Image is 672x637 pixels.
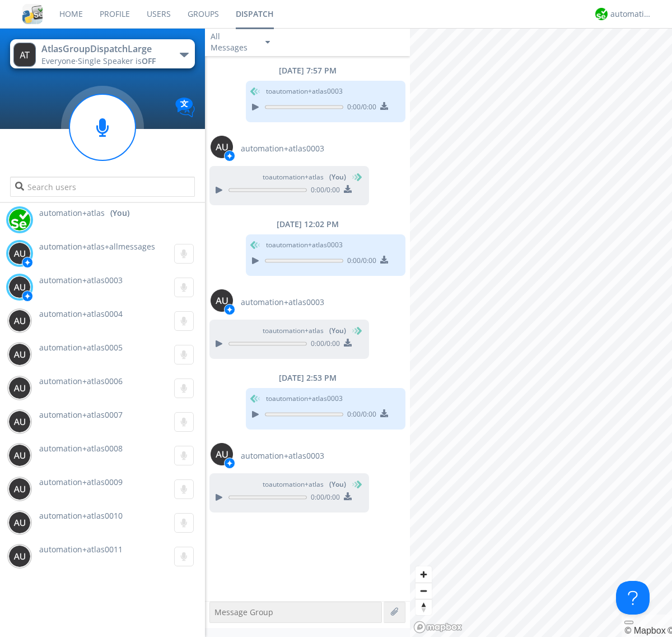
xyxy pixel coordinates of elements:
img: 373638.png [8,444,31,467]
img: Translation enabled [175,98,195,117]
button: Reset bearing to north [416,599,432,615]
img: caret-down-sm.svg [265,41,270,44]
img: 373638.png [8,343,31,366]
span: automation+atlas0003 [241,450,324,461]
img: d2d01cd9b4174d08988066c6d424eccd [595,8,608,20]
span: 0:00 / 0:00 [307,339,340,351]
span: to automation+atlas [263,172,346,182]
img: download media button [344,185,352,193]
div: automation+atlas [610,8,652,20]
div: (You) [110,207,129,219]
div: AtlasGroupDispatchLarge [41,43,167,56]
div: [DATE] 2:53 PM [205,372,410,384]
span: Single Speaker is [78,56,156,66]
span: automation+atlas+allmessages [39,241,155,252]
img: 373638.png [8,511,31,534]
span: 0:00 / 0:00 [343,256,376,268]
span: automation+atlas0007 [39,409,123,420]
img: cddb5a64eb264b2086981ab96f4c1ba7 [22,4,43,24]
img: 373638.png [8,242,31,265]
iframe: Toggle Customer Support [616,581,650,615]
span: automation+atlas0008 [39,443,123,454]
button: Zoom out [416,583,432,599]
img: download media button [380,256,388,264]
span: 0:00 / 0:00 [307,492,340,505]
span: automation+atlas0005 [39,342,123,353]
span: 0:00 / 0:00 [343,102,376,114]
span: automation+atlas0010 [39,510,123,521]
div: [DATE] 12:02 PM [205,219,410,230]
span: automation+atlas0003 [241,143,324,154]
input: Search users [10,177,194,197]
div: Everyone · [41,56,167,67]
button: AtlasGroupDispatchLargeEveryone·Single Speaker isOFF [10,39,194,68]
button: Zoom in [416,566,432,583]
img: download media button [344,492,352,500]
span: to automation+atlas [263,326,346,336]
img: 373638.png [8,377,31,399]
img: d2d01cd9b4174d08988066c6d424eccd [8,209,31,231]
img: 373638.png [8,545,31,567]
img: 373638.png [8,276,31,298]
span: automation+atlas0006 [39,376,123,386]
img: 373638.png [211,443,233,465]
span: 0:00 / 0:00 [307,185,340,197]
img: download media button [380,409,388,417]
img: 373638.png [211,136,233,158]
img: 373638.png [8,410,31,433]
img: download media button [344,339,352,347]
img: download media button [380,102,388,110]
img: 373638.png [211,289,233,312]
span: to automation+atlas0003 [266,86,343,96]
span: Zoom out [416,583,432,599]
button: Toggle attribution [624,621,633,624]
img: 373638.png [13,43,36,67]
div: [DATE] 7:57 PM [205,65,410,76]
span: automation+atlas0003 [241,297,324,308]
span: automation+atlas0009 [39,477,123,487]
span: to automation+atlas0003 [266,394,343,404]
div: All Messages [211,31,255,53]
img: 373638.png [8,310,31,332]
img: 373638.png [8,478,31,500]
span: automation+atlas0004 [39,308,123,319]
span: 0:00 / 0:00 [343,409,376,422]
span: (You) [329,172,346,182]
span: automation+atlas0011 [39,544,123,555]
span: to automation+atlas [263,479,346,490]
span: (You) [329,326,346,335]
span: to automation+atlas0003 [266,240,343,250]
span: automation+atlas0003 [39,275,123,285]
a: Mapbox logo [413,621,463,634]
span: Reset bearing to north [416,599,432,615]
a: Mapbox [624,626,665,635]
span: OFF [142,56,156,66]
span: (You) [329,479,346,489]
span: automation+atlas [39,207,105,219]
